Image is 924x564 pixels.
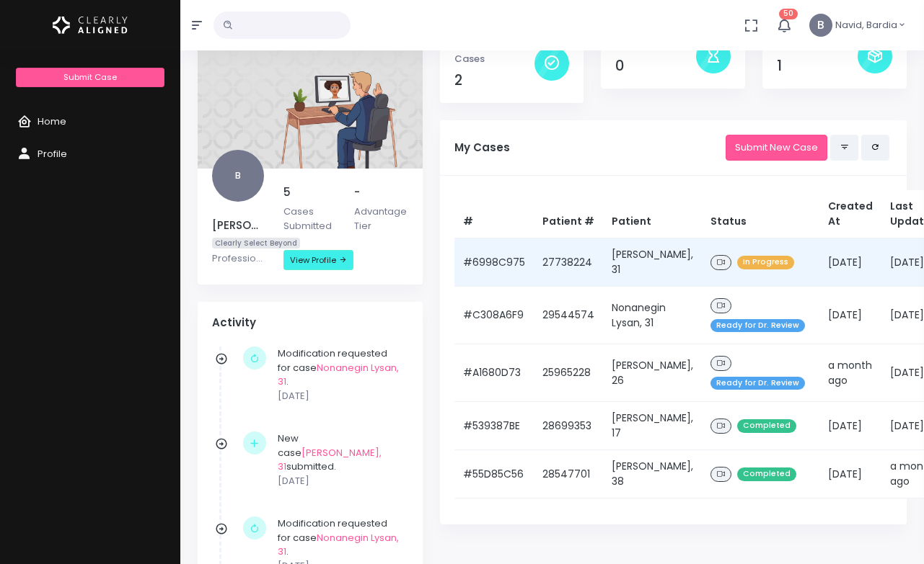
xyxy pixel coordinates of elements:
[454,287,534,344] td: #C308A6F9
[16,68,164,87] a: Submit Case
[603,344,702,402] td: [PERSON_NAME], 26
[212,251,266,266] p: Professional
[354,205,408,233] p: Advantage Tier
[702,190,819,238] th: Status
[819,238,881,287] td: [DATE]
[737,467,796,481] span: Completed
[835,18,897,32] span: Navid, Bardia
[278,389,401,403] p: [DATE]
[710,319,805,333] span: Ready for Dr. Review
[809,14,832,37] span: B
[819,344,881,402] td: a month ago
[534,190,603,238] th: Patient #
[278,446,382,474] a: [PERSON_NAME], 31
[534,402,603,450] td: 28699353
[534,450,603,498] td: 28547701
[212,316,408,329] h4: Activity
[63,71,117,83] span: Submit Case
[819,287,881,344] td: [DATE]
[38,147,67,161] span: Profile
[454,450,534,498] td: #55D85C56
[819,190,881,238] th: Created At
[212,238,300,249] span: Clearly Select Beyond
[819,450,881,498] td: [DATE]
[454,190,534,238] th: #
[603,402,702,450] td: [PERSON_NAME], 17
[278,346,401,403] div: Modification requested for case .
[278,531,399,559] a: Nonanegin Lysan, 31
[354,186,408,199] h5: -
[603,190,702,238] th: Patient
[454,344,534,402] td: #A1680D73
[615,58,696,74] h4: 0
[454,38,535,66] p: Completed Cases
[278,474,401,488] p: [DATE]
[777,58,858,74] h4: 1
[737,256,794,269] span: In Progress
[212,219,266,232] h5: [PERSON_NAME]
[710,377,805,390] span: Ready for Dr. Review
[534,287,603,344] td: 29544574
[737,419,796,433] span: Completed
[603,238,702,287] td: [PERSON_NAME], 31
[779,9,798,19] span: 50
[603,450,702,498] td: [PERSON_NAME], 38
[283,250,353,270] a: View Profile
[534,344,603,402] td: 25965228
[534,238,603,287] td: 27738224
[603,287,702,344] td: Nonanegin Lysan, 31
[278,361,399,389] a: Nonanegin Lysan, 31
[53,10,128,40] img: Logo Horizontal
[283,186,338,199] h5: 5
[454,238,534,287] td: #6998C975
[283,205,338,233] p: Cases Submitted
[38,115,66,128] span: Home
[212,150,264,202] span: B
[454,141,726,154] h5: My Cases
[454,402,534,450] td: #539387BE
[278,431,401,488] div: New case submitted.
[819,402,881,450] td: [DATE]
[454,72,535,89] h4: 2
[726,135,827,161] a: Submit New Case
